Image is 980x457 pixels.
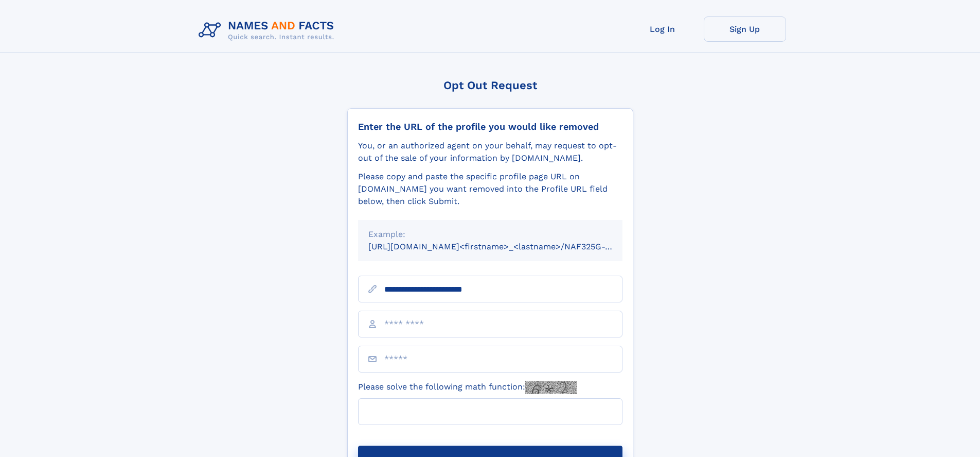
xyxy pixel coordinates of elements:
label: Please solve the following math function: [358,381,577,394]
div: Enter the URL of the profile you would like removed [358,121,622,132]
div: Opt Out Request [347,79,633,92]
div: Example: [368,228,612,241]
img: Logo Names and Facts [194,16,343,44]
div: Please copy and paste the specific profile page URL on [DOMAIN_NAME] you want removed into the Pr... [358,171,622,208]
a: Log In [621,16,704,42]
div: You, or an authorized agent on your behalf, may request to opt-out of the sale of your informatio... [358,140,622,164]
a: Sign Up [704,16,786,42]
small: [URL][DOMAIN_NAME]<firstname>_<lastname>/NAF325G-xxxxxxxx [368,242,642,251]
